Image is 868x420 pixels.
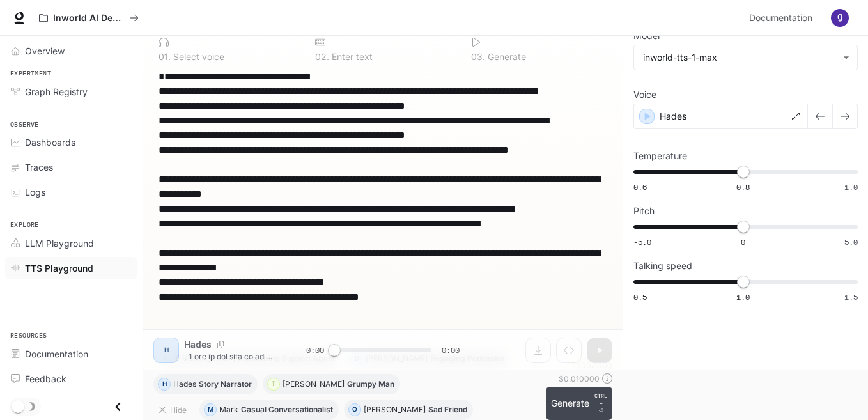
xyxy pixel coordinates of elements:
img: User avatar [831,9,849,27]
p: Model [633,31,660,40]
span: 0.8 [736,182,750,192]
button: HHadesStory Narrator [153,374,258,394]
span: Documentation [25,347,88,361]
p: Sad Friend [428,406,467,414]
span: 5.0 [844,237,858,247]
div: O [349,400,360,420]
p: 1000 / 1000 [573,360,612,371]
button: A[PERSON_NAME]Reassuring Support Agent [153,348,341,369]
p: Temperature [633,152,687,160]
span: Graph Registry [25,85,88,98]
p: 0 1 . [159,52,171,61]
span: Traces [25,160,53,174]
p: Enter text [329,52,373,61]
p: Generate [485,52,526,61]
span: TTS Playground [25,261,93,275]
span: Logs [25,185,45,199]
span: LLM Playground [25,237,94,250]
a: LLM Playground [5,232,137,254]
span: -5.0 [633,237,651,247]
p: Grumpy Man [347,380,394,388]
p: Talking speed [633,261,692,270]
p: [PERSON_NAME] [173,355,235,362]
p: [PERSON_NAME] [283,380,345,388]
p: Hades [173,380,196,388]
button: GenerateCTRL +⏎ [546,387,612,420]
div: A [159,348,170,369]
p: ⏎ [594,392,607,415]
a: Overview [5,40,137,62]
button: T[PERSON_NAME]Grumpy Man [263,374,400,394]
p: Engaging Podcaster [430,355,505,362]
span: Overview [25,44,65,58]
span: 0.5 [633,292,647,302]
button: User avatar [827,5,853,31]
button: All workspaces [33,5,144,31]
span: Documentation [749,10,812,26]
span: 1.0 [736,292,750,302]
span: 1.5 [844,292,858,302]
span: Dashboards [25,136,75,149]
p: [PERSON_NAME] [364,406,426,414]
button: MMarkCasual Conversationalist [199,400,339,420]
button: O[PERSON_NAME]Sad Friend [344,400,473,420]
div: inworld-tts-1-max [643,51,837,64]
div: T [268,374,279,394]
button: Hide [153,400,194,420]
div: H [159,374,170,394]
button: D[PERSON_NAME]Engaging Podcaster [346,348,511,369]
p: [PERSON_NAME] [366,355,428,362]
a: Logs [5,181,137,203]
a: Graph Registry [5,81,137,103]
a: Documentation [5,343,137,365]
a: Documentation [744,5,822,31]
p: Story Narrator [199,380,252,388]
span: 0.6 [633,182,647,192]
div: M [205,400,216,420]
p: Hades [660,110,686,123]
a: Traces [5,156,137,178]
p: 0 2 . [315,52,329,61]
a: TTS Playground [5,257,137,279]
p: CTRL + [594,392,607,407]
p: Select voice [171,52,224,61]
p: Pitch [633,206,655,215]
p: Casual Conversationalist [241,406,333,414]
p: Reassuring Support Agent [238,355,335,362]
p: 0 3 . [471,52,485,61]
p: Inworld AI Demos [53,13,125,24]
p: $ 0.010000 [559,373,600,384]
p: Mark [219,406,238,414]
span: 0 [741,237,745,247]
div: inworld-tts-1-max [634,45,857,70]
span: 1.0 [844,182,858,192]
div: D [351,348,362,369]
p: Voice [633,90,656,99]
a: Dashboards [5,131,137,153]
a: Feedback [5,368,137,390]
